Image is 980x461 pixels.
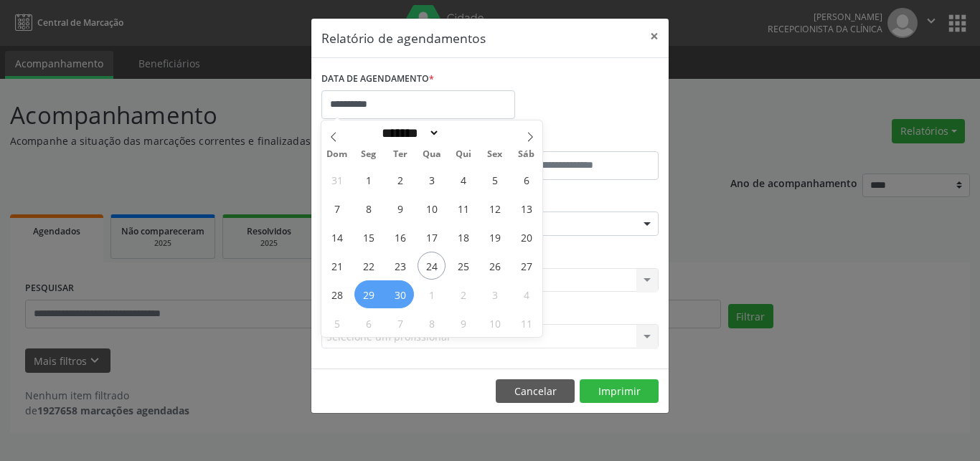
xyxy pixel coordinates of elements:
input: Year [440,125,487,141]
span: Setembro 19, 2025 [481,223,509,251]
span: Outubro 4, 2025 [512,280,540,308]
span: Setembro 7, 2025 [323,194,351,222]
span: Setembro 5, 2025 [481,166,509,194]
span: Setembro 24, 2025 [418,252,446,280]
span: Setembro 3, 2025 [418,166,446,194]
span: Outubro 2, 2025 [449,280,477,308]
span: Setembro 11, 2025 [449,194,477,222]
span: Agosto 31, 2025 [323,166,351,194]
span: Setembro 6, 2025 [512,166,540,194]
span: Setembro 21, 2025 [323,252,351,280]
span: Setembro 2, 2025 [386,166,414,194]
span: Setembro 28, 2025 [323,280,351,308]
span: Outubro 8, 2025 [418,309,446,337]
span: Qua [416,150,448,159]
span: Outubro 5, 2025 [323,309,351,337]
span: Outubro 7, 2025 [386,309,414,337]
span: Seg [353,150,385,159]
span: Setembro 4, 2025 [449,166,477,194]
h5: Relatório de agendamentos [321,29,486,47]
span: Outubro 9, 2025 [449,309,477,337]
span: Outubro 6, 2025 [354,309,382,337]
span: Sex [479,150,511,159]
span: Setembro 30, 2025 [386,280,414,308]
span: Dom [321,150,353,159]
span: Setembro 17, 2025 [418,223,446,251]
button: Cancelar [496,379,575,404]
span: Setembro 1, 2025 [354,166,382,194]
span: Setembro 25, 2025 [449,252,477,280]
label: ATÉ [494,129,659,151]
button: Imprimir [580,379,659,404]
span: Setembro 29, 2025 [354,280,382,308]
span: Setembro 23, 2025 [386,252,414,280]
span: Outubro 1, 2025 [418,280,446,308]
span: Setembro 13, 2025 [512,194,540,222]
span: Setembro 9, 2025 [386,194,414,222]
span: Outubro 11, 2025 [512,309,540,337]
span: Setembro 18, 2025 [449,223,477,251]
span: Sáb [511,150,542,159]
span: Outubro 10, 2025 [481,309,509,337]
span: Qui [448,150,479,159]
span: Setembro 27, 2025 [512,252,540,280]
span: Ter [385,150,416,159]
span: Setembro 15, 2025 [354,223,382,251]
span: Setembro 10, 2025 [418,194,446,222]
select: Month [377,125,440,141]
span: Setembro 20, 2025 [512,223,540,251]
span: Setembro 16, 2025 [386,223,414,251]
label: DATA DE AGENDAMENTO [321,68,434,90]
span: Setembro 26, 2025 [481,252,509,280]
span: Setembro 22, 2025 [354,252,382,280]
button: Close [640,19,669,54]
span: Outubro 3, 2025 [481,280,509,308]
span: Setembro 12, 2025 [481,194,509,222]
span: Setembro 8, 2025 [354,194,382,222]
span: Setembro 14, 2025 [323,223,351,251]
